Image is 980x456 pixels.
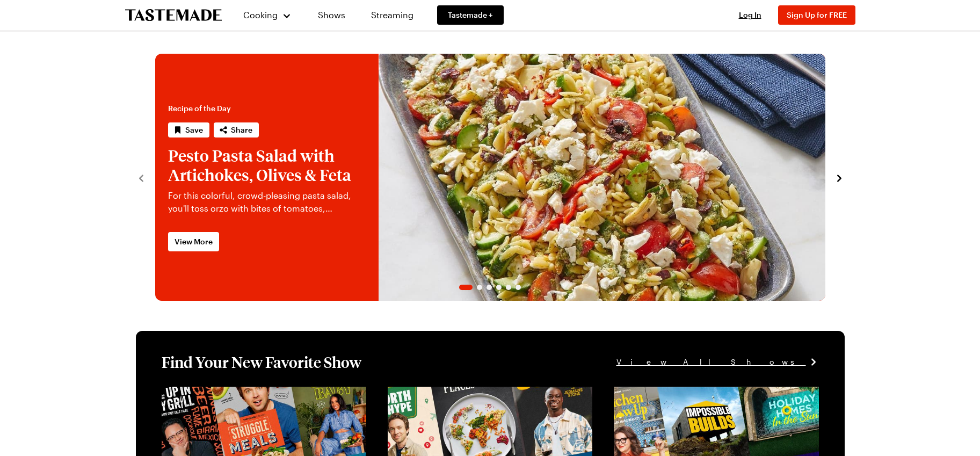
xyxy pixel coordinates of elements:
button: navigate to next item [834,171,845,184]
a: View All Shows [616,356,819,368]
span: View All Shows [616,356,806,368]
span: Go to slide 4 [496,285,502,290]
a: View full content for [object Object] [388,388,534,398]
span: Go to slide 5 [506,285,511,290]
button: Share [214,122,259,137]
button: Save recipe [168,122,209,137]
a: View More [168,232,219,251]
button: navigate to previous item [136,171,147,184]
a: To Tastemade Home Page [125,9,222,21]
span: View More [175,236,213,247]
a: Tastemade + [437,5,504,25]
h1: Find Your New Favorite Show [162,352,361,372]
span: Go to slide 1 [459,285,473,290]
a: View full content for [object Object] [614,388,760,398]
span: Sign Up for FREE [787,10,847,19]
span: Log In [739,10,761,19]
span: Go to slide 3 [487,285,492,290]
div: 1 / 6 [155,54,825,301]
span: Share [231,125,252,135]
span: Tastemade + [448,10,493,20]
button: Sign Up for FREE [778,5,855,25]
button: Log In [729,10,772,20]
button: Cooking [243,2,292,28]
span: Go to slide 6 [516,285,521,290]
span: Save [185,125,203,135]
a: View full content for [object Object] [162,388,308,398]
span: Cooking [243,10,278,20]
span: Go to slide 2 [477,285,482,290]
